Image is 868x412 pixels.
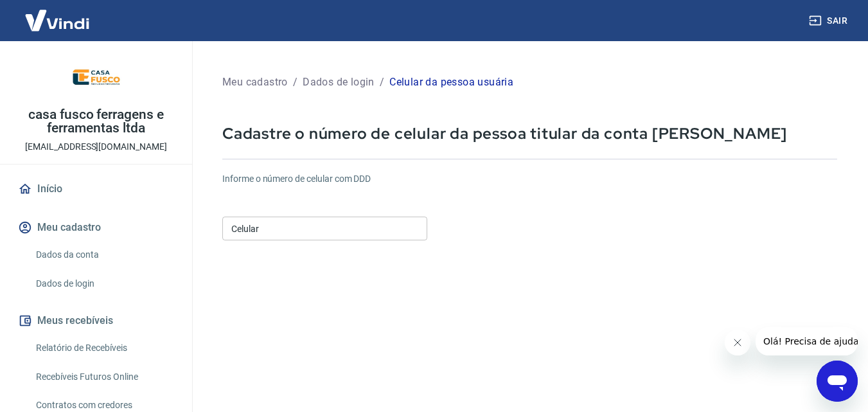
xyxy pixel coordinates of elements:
[31,271,177,297] a: Dados de login
[293,75,297,90] p: /
[25,140,167,154] p: [EMAIL_ADDRESS][DOMAIN_NAME]
[756,327,858,355] iframe: Mensagem da empresa
[71,51,122,103] img: 5299c04a-b9c4-473e-8f8b-50ff3666fb53.jpeg
[15,307,177,335] button: Meus recebíveis
[222,75,288,90] p: Meu cadastro
[222,123,837,143] p: Cadastre o número de celular da pessoa titular da conta [PERSON_NAME]
[817,361,858,402] iframe: Botão para abrir a janela de mensagens
[222,172,837,186] h6: Informe o número de celular com DDD
[806,9,853,33] button: Sair
[389,75,513,90] p: Celular da pessoa usuária
[15,175,177,203] a: Início
[8,9,108,19] span: Olá! Precisa de ajuda?
[303,75,375,90] p: Dados de login
[31,335,177,361] a: Relatório de Recebíveis
[380,75,384,90] p: /
[15,213,177,242] button: Meu cadastro
[10,108,182,135] p: casa fusco ferragens e ferramentas ltda
[31,242,177,268] a: Dados da conta
[31,364,177,390] a: Recebíveis Futuros Online
[725,330,750,355] iframe: Fechar mensagem
[15,1,99,40] img: Vindi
